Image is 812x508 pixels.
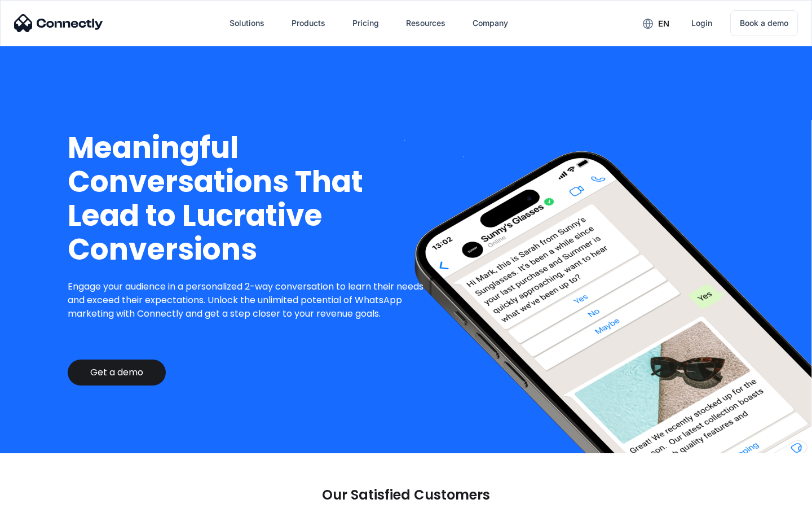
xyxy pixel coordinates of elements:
div: Solutions [230,15,264,31]
img: Connectly Logo [14,14,103,32]
h1: Meaningful Conversations That Lead to Lucrative Conversions [68,131,433,266]
div: Get a demo [90,367,143,378]
div: Products [283,10,334,37]
div: Login [691,15,712,31]
a: Book a demo [730,10,798,36]
div: Products [292,15,325,31]
div: en [658,16,669,32]
div: Pricing [352,15,379,31]
div: Company [464,10,517,37]
div: Resources [397,10,454,37]
ul: Language list [23,488,68,504]
div: Company [473,15,508,31]
div: Resources [406,15,445,31]
p: Engage your audience in a personalized 2-way conversation to learn their needs and exceed their e... [68,280,433,321]
a: Login [682,10,721,37]
a: Pricing [343,10,388,37]
div: en [634,15,678,32]
div: Solutions [220,10,273,37]
aside: Language selected: English [11,488,68,504]
p: Our Satisfied Customers [322,487,490,503]
a: Get a demo [68,360,166,386]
